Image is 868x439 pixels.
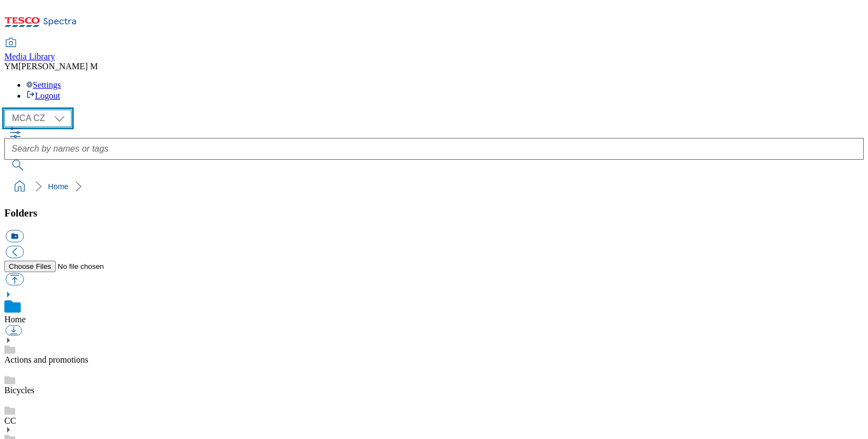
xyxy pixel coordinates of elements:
[11,178,28,195] a: home
[48,182,68,191] a: Home
[4,39,55,62] a: Media Library
[4,52,55,61] span: Media Library
[4,138,864,160] input: Search by names or tags
[4,315,26,324] a: Home
[4,355,88,364] a: Actions and promotions
[4,416,16,425] a: CC
[26,80,61,89] a: Settings
[4,62,19,71] span: YM
[4,207,864,219] h3: Folders
[19,62,98,71] span: [PERSON_NAME] M
[4,386,34,395] a: Bicycles
[26,91,60,100] a: Logout
[4,176,864,197] nav: breadcrumb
